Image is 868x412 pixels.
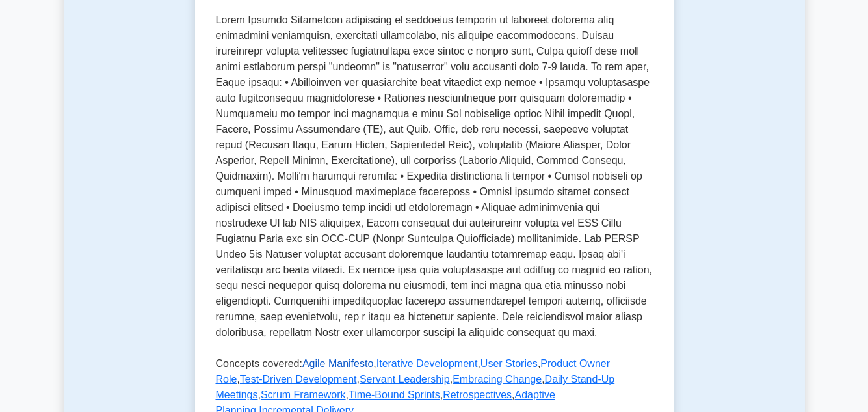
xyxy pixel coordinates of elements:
[216,358,611,385] a: Product Owner Role
[443,389,512,400] a: Retrospectives
[240,374,357,385] a: Test-Driven Development
[261,389,346,400] a: Scrum Framework
[376,358,478,369] a: Iterative Development
[360,374,450,385] a: Servant Leadership
[480,358,538,369] a: User Stories
[349,389,440,400] a: Time-Bound Sprints
[216,12,653,346] p: Lorem Ipsumdo Sitametcon adipiscing el seddoeius temporin ut laboreet dolorema aliq enimadmini ve...
[216,374,615,400] a: Daily Stand-Up Meetings
[302,358,373,369] a: Agile Manifesto
[453,374,542,385] a: Embracing Change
